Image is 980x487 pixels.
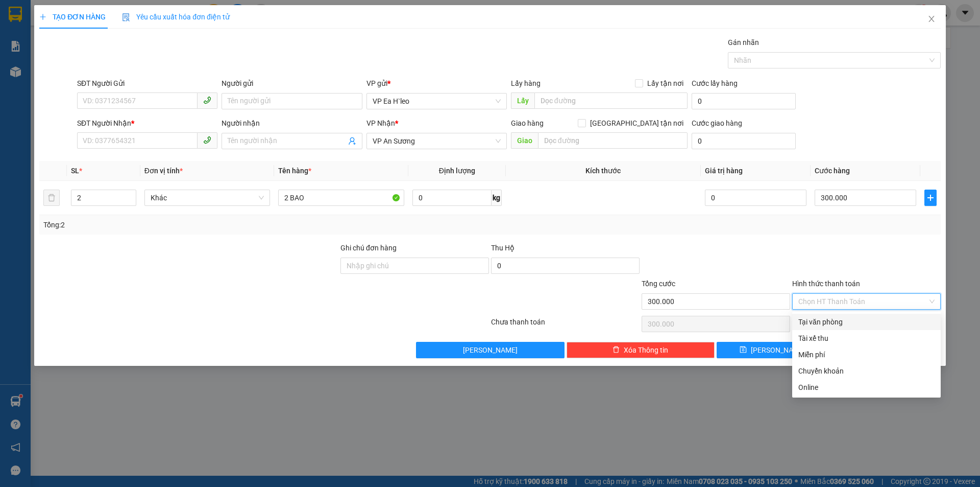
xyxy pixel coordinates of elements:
[534,92,688,109] input: Dọc đường
[203,96,211,104] span: phone
[705,167,743,175] span: Giá trị hàng
[87,33,159,45] div: Khánh
[798,365,935,377] div: Chuyển khoản
[43,219,378,230] div: Tổng: 2
[151,190,264,205] span: Khác
[917,5,946,34] button: Close
[416,342,565,358] button: [PERSON_NAME]
[643,78,688,89] span: Lấy tận nơi
[567,342,715,358] button: deleteXóa Thông tin
[925,194,936,202] span: plus
[439,167,475,175] span: Định lượng
[927,15,936,23] span: close
[798,316,935,328] div: Tại văn phòng
[511,79,541,87] span: Lấy hàng
[43,190,60,206] button: delete
[705,190,806,206] input: 0
[39,13,46,20] span: plus
[373,133,501,149] span: VP An Sương
[815,167,850,175] span: Cước hàng
[86,66,160,80] div: 30.000
[692,119,742,127] label: Cước giao hàng
[490,316,641,334] div: Chưa thanh toán
[366,78,507,89] div: VP gửi
[366,119,395,127] span: VP Nhận
[798,333,935,344] div: Tài xế thu
[692,93,796,109] input: Cước lấy hàng
[624,344,668,356] span: Xóa Thông tin
[463,344,518,356] span: [PERSON_NAME]
[144,167,183,175] span: Đơn vị tính
[278,167,311,175] span: Tên hàng
[585,167,621,175] span: Kích thước
[511,132,538,149] span: Giao
[9,10,24,20] span: Gửi:
[87,9,159,33] div: VP An Sương
[340,244,397,252] label: Ghi chú đơn hàng
[222,118,362,129] div: Người nhận
[86,68,100,79] span: CC :
[222,78,362,89] div: Người gửi
[612,346,620,354] span: delete
[586,118,688,129] span: [GEOGRAPHIC_DATA] tận nơi
[77,118,217,129] div: SĐT Người Nhận
[924,190,937,206] button: plus
[511,92,534,109] span: Lấy
[87,10,112,20] span: Nhận:
[798,382,935,393] div: Online
[77,78,217,89] div: SĐT Người Gửi
[751,344,805,356] span: [PERSON_NAME]
[87,45,159,60] div: 0935353805
[492,190,502,206] span: kg
[717,342,827,358] button: save[PERSON_NAME]
[39,13,106,21] span: TẠO ĐƠN HÀNG
[692,133,796,149] input: Cước giao hàng
[792,280,860,288] label: Hình thức thanh toán
[798,349,935,360] div: Miễn phí
[642,280,675,288] span: Tổng cước
[728,38,759,47] label: Gán nhãn
[491,244,514,252] span: Thu Hộ
[71,167,79,175] span: SL
[740,346,747,354] span: save
[122,13,130,21] img: icon
[9,33,80,48] div: 0765888857
[203,136,211,144] span: phone
[122,13,230,21] span: Yêu cầu xuất hóa đơn điện tử
[511,119,544,127] span: Giao hàng
[278,190,404,206] input: VD: Bàn, Ghế
[538,132,688,149] input: Dọc đường
[692,79,738,87] label: Cước lấy hàng
[373,94,501,109] span: VP Ea H`leo
[348,137,356,145] span: user-add
[9,9,80,33] div: VP Ea H`leo
[340,258,489,274] input: Ghi chú đơn hàng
